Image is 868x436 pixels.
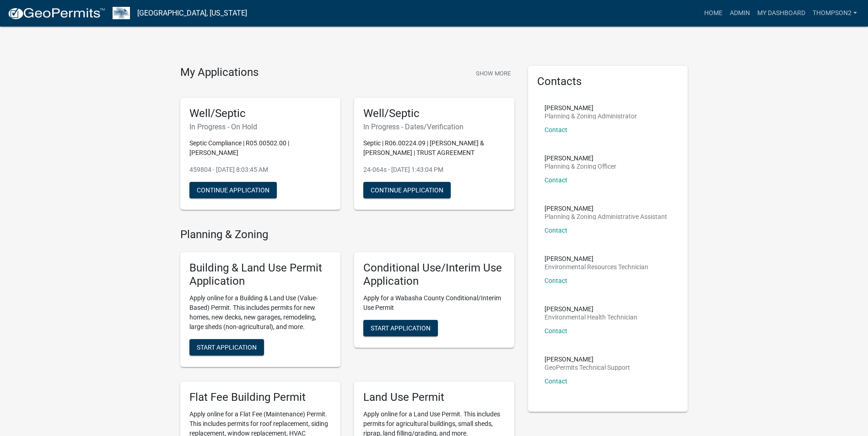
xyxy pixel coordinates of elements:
[472,66,514,81] button: Show More
[363,107,505,120] h5: Well/Septic
[363,320,438,336] button: Start Application
[189,293,331,332] p: Apply online for a Building & Land Use (Value-Based) Permit. This includes permits for new homes,...
[545,378,567,385] a: Contact
[545,126,567,133] a: Contact
[189,165,331,175] p: 459804 - [DATE] 8:03:45 AM
[363,293,505,313] p: Apply for a Wabasha County Conditional/Interim Use Permit
[545,255,648,262] p: [PERSON_NAME]
[363,182,451,198] button: Continue Application
[545,176,567,184] a: Contact
[113,7,130,19] img: Wabasha County, Minnesota
[701,5,726,22] a: Home
[363,122,505,131] h6: In Progress - Dates/Verification
[363,165,505,175] p: 24-064s - [DATE] 1:43:04 PM
[545,314,637,320] p: Environmental Health Technician
[197,343,257,351] span: Start Application
[180,66,259,80] h4: My Applications
[545,277,567,284] a: Contact
[545,105,637,111] p: [PERSON_NAME]
[545,356,630,362] p: [PERSON_NAME]
[809,5,861,22] a: Thompson2
[180,228,514,241] h4: Planning & Zoning
[545,364,630,371] p: GeoPermits Technical Support
[545,163,616,170] p: Planning & Zoning Officer
[189,339,264,356] button: Start Application
[545,306,637,312] p: [PERSON_NAME]
[363,391,505,404] h5: Land Use Permit
[189,138,331,158] p: Septic Compliance | R05.00502.00 | [PERSON_NAME]
[545,205,667,212] p: [PERSON_NAME]
[545,327,567,335] a: Contact
[545,155,616,161] p: [PERSON_NAME]
[189,182,277,198] button: Continue Application
[363,138,505,158] p: Septic | R06.00224.09 | [PERSON_NAME] & [PERSON_NAME] | TRUST AGREEMENT
[371,324,431,331] span: Start Application
[189,261,331,288] h5: Building & Land Use Permit Application
[189,122,331,131] h6: In Progress - On Hold
[545,113,637,119] p: Planning & Zoning Administrator
[545,227,567,234] a: Contact
[537,75,679,88] h5: Contacts
[754,5,809,22] a: My Dashboard
[363,261,505,288] h5: Conditional Use/Interim Use Application
[189,391,331,404] h5: Flat Fee Building Permit
[545,213,667,220] p: Planning & Zoning Administrative Assistant
[545,264,648,270] p: Environmental Resources Technician
[726,5,754,22] a: Admin
[189,107,331,120] h5: Well/Septic
[137,5,247,21] a: [GEOGRAPHIC_DATA], [US_STATE]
